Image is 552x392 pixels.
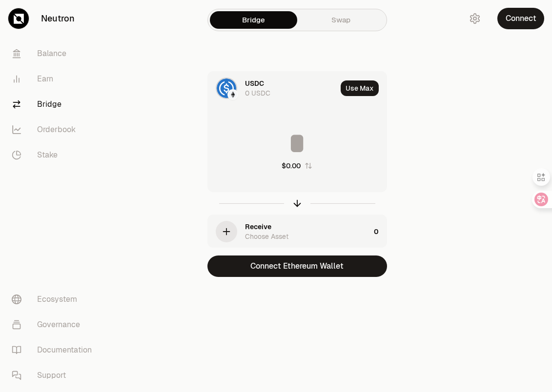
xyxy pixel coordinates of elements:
[208,215,387,248] button: ReceiveChoose Asset0
[217,78,236,98] img: USDC Logo
[4,92,105,117] a: Bridge
[4,287,105,312] a: Ecosystem
[228,90,237,99] img: Ethereum Logo
[4,363,105,388] a: Support
[497,8,544,29] button: Connect
[210,11,297,29] a: Bridge
[282,161,312,171] button: $0.00
[4,312,105,337] a: Governance
[4,41,105,66] a: Balance
[297,11,385,29] a: Swap
[245,222,271,232] div: Receive
[207,255,387,277] button: Connect Ethereum Wallet
[374,215,387,248] div: 0
[208,215,370,248] div: ReceiveChoose Asset
[208,72,337,105] div: USDC LogoEthereum LogoUSDC0 USDC
[4,337,105,363] a: Documentation
[4,142,105,168] a: Stake
[282,161,301,171] div: $0.00
[245,232,288,241] div: Choose Asset
[341,80,379,96] button: Use Max
[245,88,270,98] div: 0 USDC
[245,78,264,88] div: USDC
[4,66,105,92] a: Earn
[4,117,105,142] a: Orderbook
